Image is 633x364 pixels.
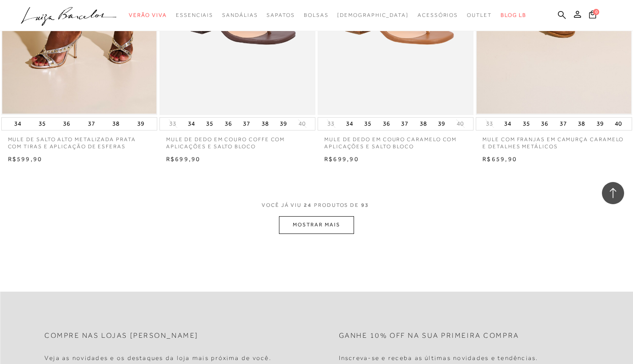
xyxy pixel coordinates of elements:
h4: Inscreva-se e receba as últimas novidades e tendências. [339,354,538,362]
span: [DEMOGRAPHIC_DATA] [337,12,409,18]
a: noSubCategoriesText [267,7,295,24]
button: 37 [240,118,253,130]
button: 37 [85,118,98,130]
a: noSubCategoriesText [222,7,258,24]
button: 39 [435,118,448,130]
button: 38 [417,118,430,130]
a: noSubCategoriesText [418,7,458,24]
button: 38 [575,118,588,130]
span: 0 [593,9,599,15]
a: noSubCategoriesText [337,7,409,24]
a: MULE DE DEDO EM COURO COFFE COM APLICAÇÕES E SALTO BLOCO [159,131,315,151]
span: Acessórios [418,12,458,18]
h4: Veja as novidades e os destaques da loja mais próxima de você. [44,354,271,362]
button: 40 [612,118,625,130]
button: 34 [185,118,198,130]
span: Essenciais [176,12,213,18]
button: 35 [520,118,533,130]
button: 34 [343,118,356,130]
span: 24 [304,202,312,208]
button: 36 [222,118,235,130]
button: 40 [296,119,308,128]
a: noSubCategoriesText [304,7,329,24]
button: 37 [398,118,411,130]
span: R$659,90 [482,155,517,162]
button: 36 [380,118,393,130]
button: 39 [277,118,290,130]
a: BLOG LB [501,7,526,24]
span: Sandálias [222,12,258,18]
a: MULE DE SALTO ALTO METALIZADA PRATA COM TIRAS E APLICAÇÃO DE ESFERAS [1,131,157,151]
button: 36 [538,118,551,130]
button: 33 [167,119,179,128]
button: 39 [135,118,147,130]
button: 33 [325,119,337,128]
h2: Ganhe 10% off na sua primeira compra [339,332,519,340]
h2: Compre nas lojas [PERSON_NAME] [44,332,199,340]
button: 34 [12,118,24,130]
button: 40 [454,119,466,128]
span: Outlet [467,12,492,18]
a: MULE DE DEDO EM COURO CARAMELO COM APLICAÇÕES E SALTO BLOCO [318,131,474,151]
button: 38 [259,118,271,130]
a: noSubCategoriesText [467,7,492,24]
button: MOSTRAR MAIS [279,216,354,233]
button: 34 [502,118,514,130]
span: R$599,90 [8,155,43,162]
span: VOCÊ JÁ VIU PRODUTOS DE [262,202,371,208]
span: Verão Viva [129,12,167,18]
button: 39 [594,118,606,130]
a: MULE COM FRANJAS EM CAMURÇA CARAMELO E DETALHES METÁLICOS [476,131,632,151]
span: R$699,90 [166,155,201,162]
a: noSubCategoriesText [129,7,167,24]
button: 33 [483,119,496,128]
button: 35 [203,118,216,130]
button: 0 [586,10,599,22]
span: 93 [361,202,369,208]
button: 37 [557,118,569,130]
a: noSubCategoriesText [176,7,213,24]
button: 35 [36,118,48,130]
button: 36 [60,118,73,130]
span: Bolsas [304,12,329,18]
span: BLOG LB [501,12,526,18]
button: 35 [362,118,374,130]
button: 38 [110,118,122,130]
span: Sapatos [267,12,295,18]
span: R$699,90 [324,155,359,162]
